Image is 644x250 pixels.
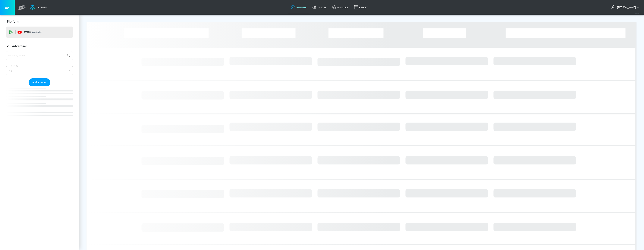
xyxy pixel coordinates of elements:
[288,1,309,14] a: optimize
[7,19,20,24] p: Platform
[32,30,42,34] p: Youtube
[8,53,64,58] input: Search by name
[611,5,640,10] button: [PERSON_NAME]
[351,1,371,14] a: Report
[30,5,47,10] a: Atrium
[6,66,73,75] div: A-Z
[635,12,640,14] span: v 4.22.2
[329,1,351,14] a: measure
[6,86,73,123] nav: list of Advertiser
[32,80,47,85] span: Add Account
[29,78,50,86] button: Add Account
[24,30,42,34] p: DV360:
[6,51,73,123] div: Advertiser
[309,1,329,14] a: Target
[11,65,19,67] label: Sort By
[12,44,27,48] p: Advertiser
[36,6,47,9] div: Atrium
[6,27,73,38] div: DV360: Youtube
[6,16,73,27] div: Platform
[6,41,73,51] div: Advertiser
[616,6,636,9] span: login as: guillaume.chorn@zefr.com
